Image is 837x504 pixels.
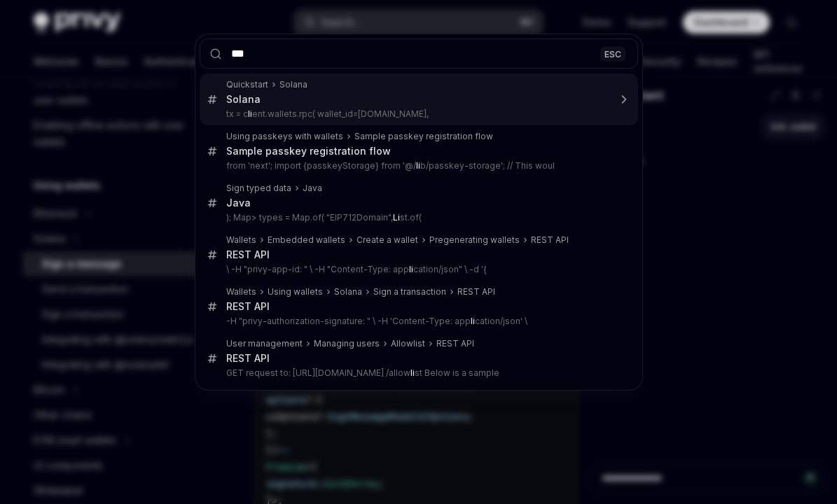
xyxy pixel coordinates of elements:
b: li [409,264,413,274]
p: from 'next'; import {passkeyStorage} from '@/ b/passkey-storage'; // This woul [226,160,609,171]
div: Embedded wallets [268,234,345,246]
div: Managing users [314,338,380,349]
p: \ -H "privy-app-id: " \ -H "Content-Type: app cation/json" \ -d '{ [226,264,609,275]
div: Java [226,197,251,209]
div: Sample passkey registration flow [354,131,493,142]
div: REST API [226,248,270,261]
b: li [410,367,415,378]
div: Solana [334,286,362,297]
div: User management [226,338,303,349]
p: GET request to: [URL][DOMAIN_NAME] /allow st Below is a sample [226,367,609,379]
div: Pregenerating wallets [429,234,520,246]
div: Allowlist [391,338,425,349]
p: -H "privy-authorization-signature: " \ -H 'Content-Type: app cation/json' \ [226,316,609,327]
b: Li [393,212,400,223]
b: li [471,316,475,326]
div: REST API [457,286,495,297]
div: REST API [226,300,270,313]
div: Sample passkey registration flow [226,145,391,157]
div: ESC [600,46,625,61]
div: Create a wallet [357,234,418,246]
b: li [416,160,420,171]
b: li [248,108,252,119]
div: Using passkeys with wallets [226,131,343,142]
div: Solana [279,79,307,90]
div: REST API [226,352,270,365]
div: Solana [226,93,261,106]
div: Quickstart [226,79,268,90]
div: Sign typed data [226,183,291,194]
div: Wallets [226,234,256,246]
div: REST API [531,234,569,246]
div: Java [303,183,322,194]
div: Using wallets [268,286,323,297]
p: ); Map> types = Map.of( "EIP712Domain", st.of( [226,212,609,223]
div: Wallets [226,286,256,297]
div: REST API [436,338,474,349]
p: tx = c ent.wallets.rpc( wallet_id=[DOMAIN_NAME], [226,108,609,120]
div: Sign a transaction [373,286,446,297]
